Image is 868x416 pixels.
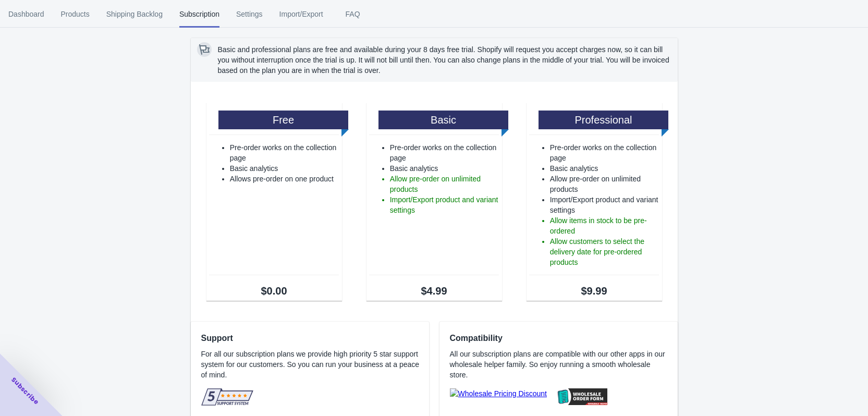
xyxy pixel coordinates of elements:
li: Basic analytics [230,163,339,174]
li: Allow customers to select the delivery date for pre-ordered products [550,236,659,267]
p: For all our subscription plans we provide high priority 5 star support system for our customers. ... [201,349,427,380]
span: Import/Export [279,1,323,28]
li: Import/Export product and variant settings [390,194,499,215]
span: $0.00 [209,286,339,296]
h2: Support [201,332,427,345]
span: Settings [236,1,263,28]
li: Import/Export product and variant settings [550,194,659,215]
li: Allows pre-order on one product [230,174,339,184]
li: Allow pre-order on unlimited products [390,174,499,194]
p: Basic and professional plans are free and available during your 8 days free trial. Shopify will r... [218,44,671,76]
li: Allow items in stock to be pre-ordered [550,215,659,236]
span: Subscription [179,1,219,28]
span: FAQ [340,1,366,28]
span: $9.99 [529,286,659,296]
li: Pre-order works on the collection page [390,142,499,163]
h1: Professional [539,111,669,129]
li: Pre-order works on the collection page [230,142,339,163]
img: Wholesale Pricing Discount [450,388,547,399]
span: Subscribe [9,375,41,407]
h1: Basic [378,111,509,129]
h2: Compatibility [450,332,667,345]
li: Allow pre-order on unlimited products [550,174,659,194]
span: $4.99 [369,286,499,296]
li: Basic analytics [390,163,499,174]
span: Products [61,1,90,28]
img: 5 star support [201,388,253,406]
span: Dashboard [8,1,44,28]
p: All our subscription plans are compatible with our other apps in our wholesale helper family. So ... [450,349,667,380]
li: Pre-order works on the collection page [550,142,659,163]
h1: Free [218,111,349,129]
img: single page order form [555,388,607,405]
span: Shipping Backlog [106,1,163,28]
li: Basic analytics [550,163,659,174]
